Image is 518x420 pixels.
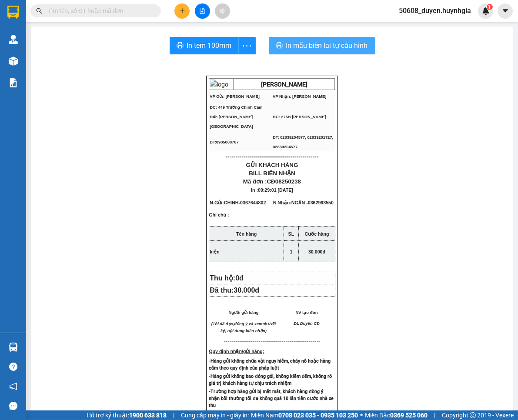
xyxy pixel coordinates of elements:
strong: 0369 525 060 [390,412,428,419]
span: 0362963550 [308,200,334,205]
span: CĐ08250238 [267,178,301,185]
span: Cung cấp máy in - giấy in: [181,410,249,420]
button: caret-down [498,3,513,19]
input: Tìm tên, số ĐT hoặc mã đơn [48,6,150,16]
strong: SL [288,231,294,237]
span: In : [251,187,293,193]
span: 09:29:01 [DATE] [258,187,293,193]
img: logo [210,80,228,89]
span: printer [177,42,184,50]
span: ---------------------------------------------- [225,153,318,160]
img: solution-icon [9,78,18,87]
img: warehouse-icon [9,35,18,44]
span: In mẫu biên lai tự cấu hình [286,40,368,51]
span: 30.000đ [308,249,325,254]
strong: -Hàng gửi không chứa vật nguy hiểm, cháy nổ hoặc hàng cấm theo quy định của pháp luật [209,358,331,371]
button: printerIn mẫu biên lai tự cấu hình [269,37,375,54]
span: search [36,8,42,14]
span: Người gửi hàng [229,310,259,315]
button: printerIn tem 100mm [170,37,239,54]
strong: [PERSON_NAME] [261,81,307,88]
span: Miền Nam [251,410,358,420]
span: NV tạo đơn [295,310,317,315]
span: 0367644802 [240,200,266,205]
strong: -Hàng gửi không bao đóng gói, không kiểm đếm, không rõ giá trị khách hàng tự chịu trách nhiệm [209,373,332,386]
em: (Tôi đã đọc,đồng ý và xem [211,322,263,326]
button: more [238,37,256,54]
span: ĐC: 275H [PERSON_NAME] [273,115,326,119]
span: printer [276,42,283,50]
span: VP Gửi: [PERSON_NAME] [210,94,260,99]
span: N.Gửi: [210,200,266,205]
span: ĐT: 02839204577, 02839201727, 02839204577 [273,135,333,149]
span: kiện [210,249,219,254]
span: notification [9,382,17,390]
strong: -Trường hợp hàng gửi bị mất mát, khách hàng đòng ý nhận bồi thường tối đa không quá 10 lần tiền c... [209,389,334,408]
strong: Quy định nhận/gửi hàng: [209,349,264,354]
span: --- [224,338,230,345]
strong: 0708 023 035 - 0935 103 250 [278,412,358,419]
sup: 1 [487,4,493,10]
span: file-add [199,8,205,14]
img: icon-new-feature [482,7,490,15]
span: aim [219,8,225,14]
img: logo-vxr [7,6,19,19]
span: Đã thu: [210,287,259,294]
span: 0đ [235,274,244,282]
span: | [173,410,174,420]
span: Hỗ trợ kỹ thuật: [87,410,167,420]
span: ĐL Duyên CĐ [294,321,319,326]
strong: Tên hàng [236,231,257,237]
span: 30.000đ [234,287,259,294]
strong: Cước hàng [305,231,329,237]
span: Miền Bắc [365,410,428,420]
span: NGÂN - [291,200,334,205]
button: aim [215,3,230,19]
span: Thu hộ: [210,274,247,282]
span: more [239,40,255,51]
span: caret-down [501,7,509,15]
button: file-add [195,3,210,19]
span: question-circle [9,363,17,371]
span: ⚪️ [360,413,363,417]
span: - [239,200,266,205]
span: message [9,402,17,410]
button: plus [174,3,190,19]
span: VP Nhận: [PERSON_NAME] [273,94,326,99]
span: Ghi chú : [209,212,229,224]
span: copyright [470,412,476,418]
img: warehouse-icon [9,57,18,66]
span: BILL BIÊN NHẬN [249,170,295,177]
span: Mã đơn : [243,178,301,185]
span: ĐT:0905000767 [210,140,238,144]
span: ----------------------------------------------- [230,338,321,345]
span: 1 [488,4,491,10]
span: N.Nhận: [273,200,334,205]
span: plus [179,8,185,14]
span: 50608_duyen.huynhgia [392,5,478,16]
span: 1 [290,249,293,254]
strong: 1900 633 818 [129,412,167,419]
span: ĐC: 449 Trường Chinh Cam Đức [PERSON_NAME][GEOGRAPHIC_DATA] [210,105,262,129]
img: warehouse-icon [9,343,18,352]
span: CHINH [224,200,239,205]
span: In tem 100mm [187,40,232,51]
span: | [434,410,435,420]
span: GỬI KHÁCH HÀNG [246,162,298,168]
